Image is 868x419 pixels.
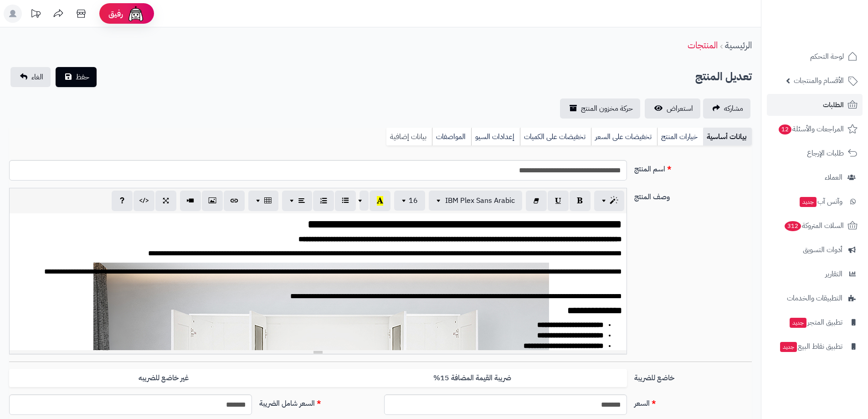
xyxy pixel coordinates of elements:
img: ai-face.png [127,5,145,23]
a: تخفيضات على السعر [591,128,657,146]
span: تطبيق نقاط البيع [779,340,842,353]
span: 312 [785,221,801,231]
a: استعراض [645,98,700,119]
a: بيانات إضافية [386,128,432,146]
a: وآتس آبجديد [767,191,863,212]
span: 16 [409,195,418,206]
img: logo-2.png [806,24,859,43]
label: السعر شامل الضريبة [256,394,380,409]
a: المواصفات [432,128,471,146]
span: مشاركه [724,103,743,114]
a: مشاركه [703,98,750,119]
span: الأقسام والمنتجات [794,74,844,87]
a: حركة مخزون المنتج [560,98,640,119]
span: التقارير [825,268,842,280]
a: التقارير [767,263,863,285]
span: المراجعات والأسئلة [778,123,844,135]
span: حركة مخزون المنتج [581,103,633,114]
span: الغاء [31,72,43,83]
span: السلات المتروكة [784,219,844,232]
a: الغاء [10,67,51,87]
label: غير خاضع للضريبه [9,369,318,388]
label: السعر [631,394,755,409]
span: العملاء [825,171,842,184]
a: بيانات أساسية [703,128,752,146]
span: جديد [780,342,797,352]
a: المنتجات [688,38,718,52]
label: اسم المنتج [631,160,755,175]
span: التطبيقات والخدمات [787,292,842,305]
span: الطلبات [823,98,844,111]
a: تخفيضات على الكميات [520,128,591,146]
a: الطلبات [767,94,863,116]
h2: تعديل المنتج [695,67,752,86]
span: طلبات الإرجاع [807,147,844,160]
a: تطبيق المتجرجديد [767,311,863,333]
a: خيارات المنتج [657,128,703,146]
span: لوحة التحكم [810,50,844,63]
label: خاضع للضريبة [631,369,755,383]
span: استعراض [667,103,693,114]
a: أدوات التسويق [767,239,863,261]
span: رفيق [108,8,123,19]
a: الرئيسية [725,38,752,52]
span: حفظ [76,72,89,83]
a: العملاء [767,166,863,188]
span: وآتس آب [799,195,842,208]
span: جديد [790,318,806,328]
a: السلات المتروكة312 [767,215,863,237]
a: تحديثات المنصة [24,5,47,25]
button: 16 [394,191,425,211]
button: حفظ [56,67,97,87]
a: تطبيق نقاط البيعجديد [767,336,863,357]
a: لوحة التحكم [767,46,863,67]
label: ضريبة القيمة المضافة 15% [318,369,627,388]
span: تطبيق المتجر [789,316,842,329]
span: أدوات التسويق [803,243,842,256]
span: جديد [800,197,817,207]
label: وصف المنتج [631,188,755,202]
a: طلبات الإرجاع [767,142,863,164]
a: المراجعات والأسئلة12 [767,118,863,140]
button: IBM Plex Sans Arabic [429,191,522,211]
a: التطبيقات والخدمات [767,287,863,309]
a: إعدادات السيو [471,128,520,146]
span: 12 [779,124,791,134]
span: IBM Plex Sans Arabic [445,195,515,206]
